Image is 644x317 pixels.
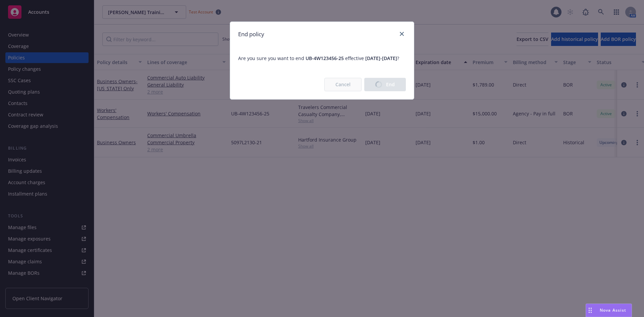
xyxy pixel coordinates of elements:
[306,55,344,61] span: UB-4W123456-25
[238,30,264,39] h1: End policy
[230,47,414,70] span: Are you sure you want to end effective ?
[600,307,626,313] span: Nova Assist
[586,304,594,317] div: Drag to move
[398,30,406,38] a: close
[586,304,632,317] button: Nova Assist
[365,55,397,61] span: [DATE] - [DATE]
